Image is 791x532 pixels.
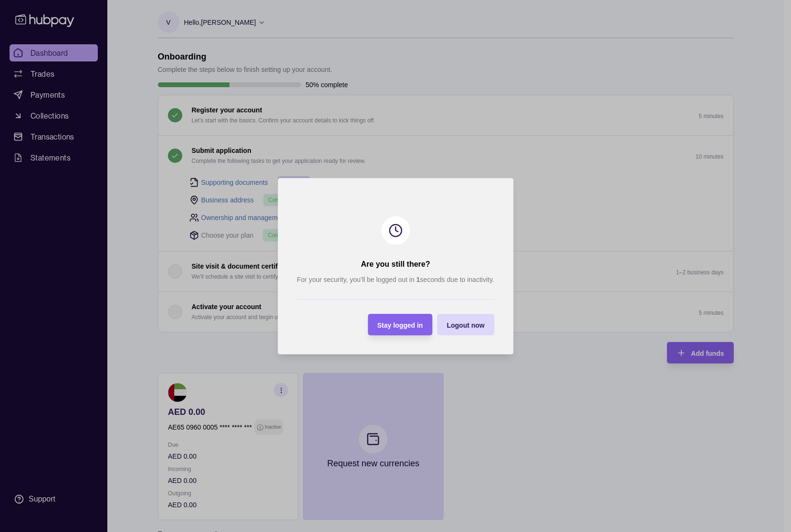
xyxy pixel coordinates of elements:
button: Stay logged in [368,314,433,335]
strong: 1 [416,276,420,283]
span: Stay logged in [377,321,423,329]
span: Logout now [447,321,484,329]
p: For your security, you’ll be logged out in seconds due to inactivity. [297,274,494,285]
h2: Are you still there? [361,259,430,270]
button: Logout now [437,314,494,335]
